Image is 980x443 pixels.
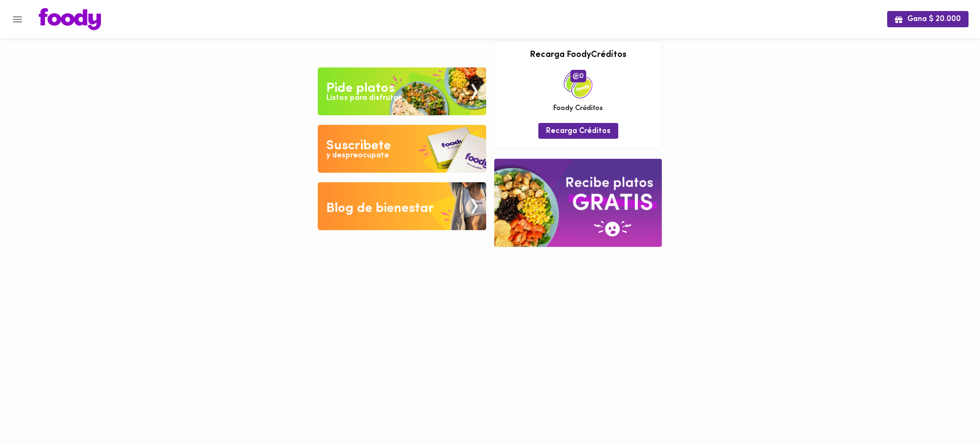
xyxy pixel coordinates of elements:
[887,11,969,27] button: Gana $ 20.000
[924,388,970,433] iframe: Messagebird Livechat Widget
[501,51,655,60] h3: Recarga FoodyCréditos
[573,73,579,79] img: foody-creditos.png
[326,136,391,155] div: Suscribete
[318,182,486,230] img: Blog de bienestar
[546,127,611,136] span: Recarga Créditos
[564,70,592,99] img: credits-package.png
[895,15,961,24] span: Gana $ 20.000
[318,125,486,173] img: Disfruta bajar de peso
[318,67,486,115] img: Pide un Platos
[326,150,389,161] div: y despreocupate
[6,8,29,31] button: Menu
[326,93,401,104] div: Listos para disfrutar
[326,199,434,218] div: Blog de bienestar
[553,103,603,113] span: Foody Créditos
[494,159,662,246] img: referral-banner.png
[538,123,618,139] button: Recarga Créditos
[326,79,395,98] div: Pide platos
[39,8,101,30] img: logo.png
[570,70,586,82] span: 0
